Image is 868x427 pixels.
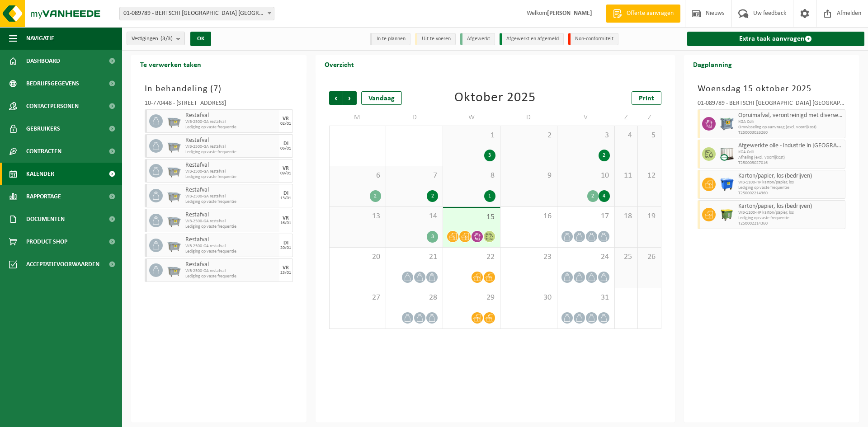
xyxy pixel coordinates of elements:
[738,210,843,216] span: WB-1100-HP karton/papier, los
[738,119,843,125] span: KGA Colli
[127,32,185,45] button: Vestigingen(3/3)
[639,95,654,102] span: Print
[562,252,609,262] span: 24
[619,131,633,141] span: 4
[167,139,181,153] img: WB-2500-GAL-GY-01
[280,171,291,176] div: 09/01
[448,171,495,181] span: 8
[427,190,438,202] div: 2
[642,211,656,221] span: 19
[343,91,357,105] span: Volgende
[334,293,381,303] span: 27
[280,221,291,225] div: 16/01
[738,142,843,150] span: Afgewerkte olie - industrie in [GEOGRAPHIC_DATA]
[738,125,843,130] span: Omwisseling op aanvraag (excl. voorrijkost)
[26,27,54,50] span: Navigatie
[415,33,456,45] li: Uit te voeren
[484,150,495,161] div: 3
[500,109,557,126] td: D
[720,147,734,161] img: PB-IC-CU
[738,216,843,221] span: Lediging op vaste frequentie
[185,137,277,144] span: Restafval
[185,211,277,219] span: Restafval
[448,131,495,141] span: 1
[26,230,67,253] span: Product Shop
[568,33,618,45] li: Non-conformiteit
[587,190,599,202] div: 2
[185,125,277,130] span: Lediging op vaste frequentie
[370,33,410,45] li: In te plannen
[460,33,495,45] li: Afgewerkt
[26,117,60,140] span: Gebruikers
[615,109,638,126] td: Z
[280,146,291,151] div: 06/01
[185,249,277,254] span: Lediging op vaste frequentie
[684,55,741,73] h2: Dagplanning
[329,109,386,126] td: M
[505,293,552,303] span: 30
[391,171,438,181] span: 7
[619,252,633,262] span: 25
[185,112,277,119] span: Restafval
[120,7,274,20] span: 01-089789 - BERTSCHI BELGIUM NV - ANTWERPEN
[599,190,610,202] div: 4
[185,224,277,230] span: Lediging op vaste frequentie
[720,117,734,131] img: PB-AP-0800-MET-02-01
[283,191,288,196] div: DI
[562,131,609,141] span: 3
[132,32,173,46] span: Vestigingen
[334,171,381,181] span: 6
[185,162,277,169] span: Restafval
[280,271,291,275] div: 23/01
[190,32,211,46] button: OK
[642,252,656,262] span: 26
[738,191,843,196] span: T250002214360
[283,265,289,271] div: VR
[26,253,99,276] span: Acceptatievoorwaarden
[547,10,592,17] strong: [PERSON_NAME]
[505,252,552,262] span: 23
[131,55,210,73] h2: Te verwerken taken
[329,91,343,105] span: Vorige
[316,55,363,73] h2: Overzicht
[185,169,277,174] span: WB-2500-GA restafval
[26,140,61,163] span: Contracten
[283,116,289,122] div: VR
[738,150,843,155] span: KGA Colli
[185,174,277,180] span: Lediging op vaste frequentie
[687,32,865,46] a: Extra taak aanvragen
[26,72,79,95] span: Bedrijfsgegevens
[738,173,843,180] span: Karton/papier, los (bedrijven)
[624,9,676,18] span: Offerte aanvragen
[619,171,633,181] span: 11
[738,203,843,210] span: Karton/papier, los (bedrijven)
[185,194,277,199] span: WB-2500-GA restafval
[280,246,291,250] div: 20/01
[448,293,495,303] span: 29
[334,252,381,262] span: 20
[26,208,65,230] span: Documenten
[167,263,181,277] img: WB-2500-GAL-GY-01
[500,33,564,45] li: Afgewerkt en afgemeld
[280,122,291,126] div: 02/01
[443,109,500,126] td: W
[185,119,277,125] span: WB-2500-GA restafval
[557,109,614,126] td: V
[505,131,552,141] span: 2
[145,82,293,96] h3: In behandeling ( )
[454,91,536,105] div: Oktober 2025
[160,36,173,42] count: (3/3)
[738,130,843,136] span: T250003026260
[185,268,277,274] span: WB-2500-GA restafval
[738,180,843,185] span: WB-1100-HP karton/papier, los
[562,171,609,181] span: 10
[562,293,609,303] span: 31
[391,293,438,303] span: 28
[738,112,843,119] span: Opruimafval, verontreinigd met diverse gevaarlijke afvalstoffen
[505,211,552,221] span: 16
[720,208,734,221] img: WB-1100-HPE-GN-51
[26,185,61,208] span: Rapportage
[720,178,734,191] img: WB-1100-HPE-BE-01
[738,160,843,166] span: T250003027016
[283,240,288,246] div: DI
